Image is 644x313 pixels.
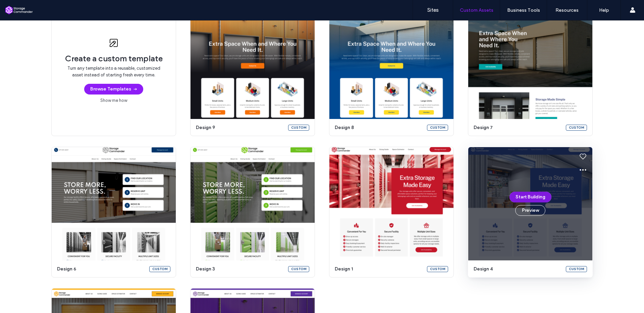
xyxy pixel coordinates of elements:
span: Turn any template into a reusable, customized asset instead of starting fresh every time. [65,65,162,78]
button: Start Building [509,192,551,202]
span: Create a custom template [65,54,163,64]
span: design 7 [474,124,562,131]
button: Browse Templates [84,84,143,95]
span: design 3 [196,266,284,272]
div: Custom [149,266,170,272]
span: design 6 [57,266,145,272]
span: design 9 [196,124,284,131]
button: Preview [515,205,545,216]
span: design 1 [335,266,423,272]
div: Custom [427,266,448,272]
label: Business Tools [507,7,540,13]
span: design 4 [474,266,562,272]
span: Help [15,5,29,11]
label: Sites [427,7,439,13]
div: Custom [566,266,587,272]
label: Help [599,7,609,13]
a: Show me how [100,97,127,104]
div: Custom [566,125,587,131]
label: Resources [555,7,579,13]
label: Custom Assets [460,7,493,13]
div: Custom [288,125,309,131]
div: Custom [288,266,309,272]
span: design 8 [335,124,423,131]
div: Custom [427,125,448,131]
